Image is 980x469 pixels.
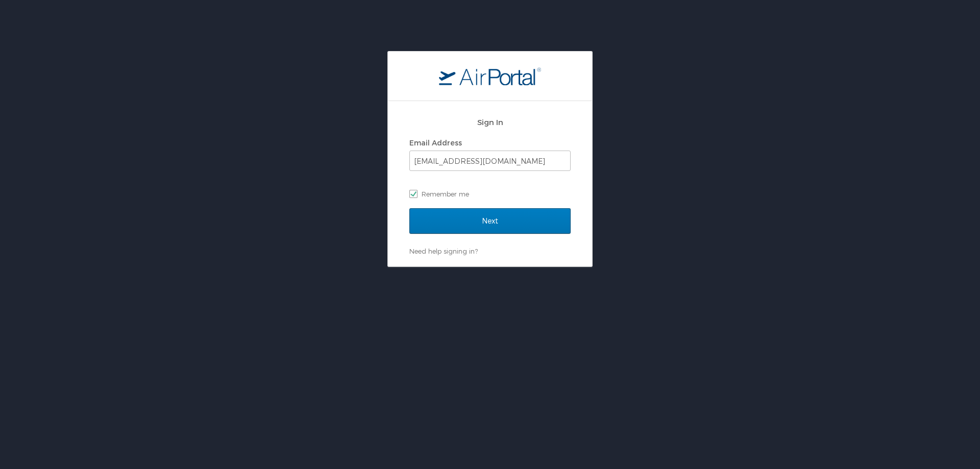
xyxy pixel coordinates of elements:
input: Next [409,208,571,234]
label: Email Address [409,138,462,147]
img: logo [439,67,541,85]
label: Remember me [409,186,571,202]
a: Need help signing in? [409,247,478,255]
h2: Sign In [409,116,571,128]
